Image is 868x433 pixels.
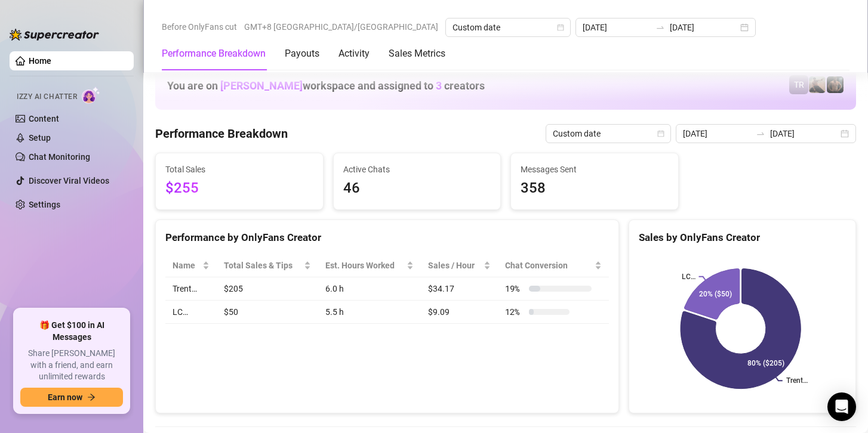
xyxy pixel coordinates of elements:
[48,392,82,402] span: Earn now
[770,127,838,140] input: End date
[421,277,498,301] td: $34.17
[167,79,485,92] h1: You are on workspace and assigned to creators
[682,273,695,281] text: LC…
[20,348,123,383] span: Share [PERSON_NAME] with a friend, and earn unlimited rewards
[155,125,288,142] h4: Performance Breakdown
[217,277,318,301] td: $205
[217,254,318,277] th: Total Sales & Tips
[505,305,524,318] span: 12 %
[421,301,498,324] td: $9.09
[17,91,77,103] span: Izzy AI Chatter
[244,18,438,36] span: GMT+8 [GEOGRAPHIC_DATA]/[GEOGRAPHIC_DATA]
[338,47,370,61] div: Activity
[29,176,109,185] a: Discover Viral Videos
[29,152,90,162] a: Chat Monitoring
[318,301,421,324] td: 5.5 h
[436,79,442,92] span: 3
[428,259,482,272] span: Sales / Hour
[165,301,217,324] td: LC…
[318,277,421,301] td: 6.0 h
[655,23,665,32] span: swap-right
[505,259,592,272] span: Chat Conversion
[165,163,313,176] span: Total Sales
[639,230,846,246] div: Sales by OnlyFans Creator
[756,129,765,138] span: to
[165,230,609,246] div: Performance by OnlyFans Creator
[521,163,669,176] span: Messages Sent
[421,254,498,277] th: Sales / Hour
[521,177,669,200] span: 358
[217,301,318,324] td: $50
[827,76,844,93] img: Trent
[553,125,664,143] span: Custom date
[162,18,237,36] span: Before OnlyFans cut
[165,177,313,200] span: $255
[162,47,266,61] div: Performance Breakdown
[794,78,804,91] span: TR
[343,163,491,176] span: Active Chats
[670,21,738,34] input: End date
[557,24,564,31] span: calendar
[498,254,609,277] th: Chat Conversion
[82,86,100,104] img: AI Chatter
[165,277,217,301] td: Trent…
[285,47,319,61] div: Payouts
[583,21,651,34] input: Start date
[453,18,564,36] span: Custom date
[827,392,856,421] div: Open Intercom Messenger
[657,130,664,137] span: calendar
[224,259,301,272] span: Total Sales & Tips
[20,320,123,343] span: 🎁 Get $100 in AI Messages
[655,23,665,32] span: to
[325,259,404,272] div: Est. Hours Worked
[505,282,524,295] span: 19 %
[29,114,59,123] a: Content
[29,56,51,66] a: Home
[173,259,200,272] span: Name
[165,254,217,277] th: Name
[10,29,99,41] img: logo-BBDzfeDw.svg
[87,393,96,401] span: arrow-right
[220,79,303,92] span: [PERSON_NAME]
[809,76,826,93] img: LC
[20,388,123,407] button: Earn nowarrow-right
[683,127,751,140] input: Start date
[29,133,51,143] a: Setup
[756,129,765,138] span: swap-right
[786,376,808,385] text: Trent…
[29,200,60,209] a: Settings
[343,177,491,200] span: 46
[389,47,445,61] div: Sales Metrics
